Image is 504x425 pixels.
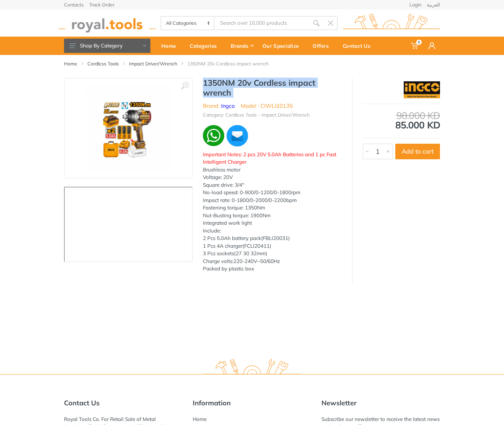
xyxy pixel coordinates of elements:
[226,124,249,147] img: ma.webp
[161,17,214,29] select: Category
[258,37,308,55] a: Our Specialize
[64,399,183,407] h5: Contact Us
[129,60,177,67] a: Impact Driver/Wrench
[404,81,440,98] img: Ingco
[64,60,440,67] nav: breadcrumb
[156,39,185,53] div: Home
[203,112,310,119] li: Category: Cordless Tools - Impact Driver/Wrench
[86,85,171,171] img: Royal Tools - 1350NM 20v Cordless impact wrench
[363,111,440,120] div: 98.000 KD
[204,359,301,378] img: royal.tools Logo
[338,39,380,53] div: Contact Us
[203,125,224,146] img: wa.webp
[87,60,119,67] a: Cordless Tools
[363,111,440,130] div: 85.000 KD
[203,151,336,165] span: Important Notes: 2 pcs 20V 5.0Ah Batteries and 1 pc Fast Intelligent Charger
[214,16,309,30] input: Site search
[406,37,424,55] a: 0
[193,416,207,422] a: Home
[221,102,235,109] a: Ingco
[321,399,440,407] h5: Newsletter
[258,39,308,53] div: Our Specialize
[409,2,421,7] a: Login
[203,102,235,110] li: Brand :
[308,39,338,53] div: Offers
[156,37,185,55] a: Home
[59,14,156,33] img: royal.tools Logo
[203,78,342,98] h1: 1350NM 20v Cordless impact wrench
[427,2,440,7] a: العربية
[185,37,226,55] a: Categories
[64,60,77,67] a: Home
[203,151,342,273] div: Brushless motor Voltage: 20V Square drive: 3/4" No-load speed: 0-900/0-1200/0-1800rpm Impact rate...
[416,40,422,45] span: 0
[338,37,380,55] a: Contact Us
[185,39,226,53] div: Categories
[395,144,440,159] button: Add to cart
[308,37,338,55] a: Offers
[187,60,279,67] li: 1350NM 20v Cordless impact wrench
[226,39,258,53] div: Brands
[193,399,311,407] h5: Information
[64,2,84,7] a: Contacts
[343,14,440,33] img: royal.tools Logo
[241,102,293,110] li: Model : CIWLI20135
[89,2,114,7] a: Track Order
[64,39,150,53] button: Shop By Category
